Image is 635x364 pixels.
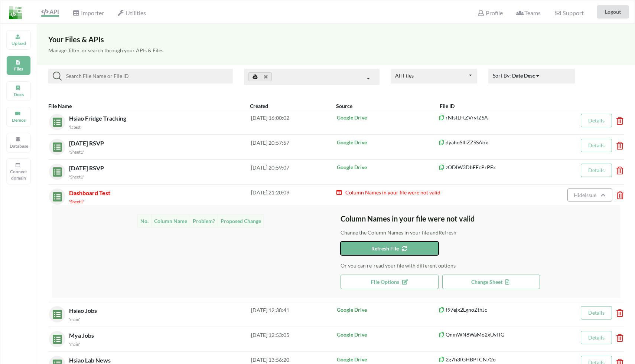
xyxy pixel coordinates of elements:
a: Details [588,334,605,341]
span: Hsiao Fridge Tracking [69,115,128,122]
img: sheets.7a1b7961.svg [49,306,62,319]
small: 'main' [69,317,80,322]
p: Database [10,143,27,149]
p: Google Drive [337,356,438,363]
span: Refresh File [371,245,407,252]
div: [DATE] 12:53:05 [251,331,336,347]
img: sheets.7a1b7961.svg [49,139,62,152]
span: Sort By: [493,72,540,79]
input: Search File Name or File ID [62,72,230,81]
span: Dashboard Test [69,189,110,196]
p: Google Drive [337,164,438,171]
p: Google Drive [337,331,438,338]
span: Importer [72,9,104,16]
p: Google Drive [337,306,438,314]
span: Column Names in your file were not valid [345,189,440,196]
a: Details [588,167,605,173]
td: Proposed Change [218,214,264,227]
p: Files [10,66,27,72]
img: sheets.7a1b7961.svg [49,188,62,201]
h3: Your Files & APIs [48,35,624,44]
p: f97ejx2LgnoZthJc [438,306,563,314]
p: Google Drive [337,114,438,121]
a: Details [588,142,605,148]
button: Refresh File [341,242,439,255]
small: 'Sheet1' [69,199,84,204]
button: Details [581,164,612,177]
h3: Column Names in your file were not valid [341,214,620,223]
img: sheets.7a1b7961.svg [49,114,62,127]
img: sheets.7a1b7961.svg [49,331,62,344]
td: Problem? [190,214,218,227]
span: [DATE] RSVP [69,164,105,171]
a: Details [588,117,605,124]
h5: Manage, filter, or search through your APIs & Files [48,47,624,54]
span: [DATE] RSVP [69,140,105,147]
div: [DATE] 21:20:09 [251,188,336,205]
button: Details [581,331,612,344]
p: zODlW3DbFFcPrPFx [438,164,563,171]
button: File Options [341,275,439,289]
div: [DATE] 20:57:57 [251,139,336,155]
button: Details [581,139,612,152]
div: [DATE] 12:38:41 [251,306,336,322]
button: HideIssue [567,188,612,201]
p: dyahoSIIlZZSSAox [438,139,563,146]
p: Upload [10,40,27,46]
span: Teams [516,9,541,16]
small: 'main' [69,342,80,347]
p: Change the Column Names in your file and Refresh [341,229,620,236]
b: File Name [48,103,72,109]
p: Docs [10,91,27,98]
img: LogoIcon.png [9,6,22,19]
p: Connect domain [10,168,27,181]
div: [DATE] 16:00:02 [251,114,336,130]
p: rNlstLFtZVryfZSA [438,114,563,121]
span: Change Sheet [471,279,511,285]
span: Support [554,10,583,16]
p: QnmWN8WaMo2xUyHG [438,331,563,338]
td: Column Name [152,214,190,227]
span: Profile [477,9,502,16]
p: Google Drive [337,139,438,146]
span: API [41,8,59,15]
span: Mya Jobs [69,332,95,339]
p: 2g7h3fGHBPTCN72o [438,356,563,363]
img: sheets.7a1b7961.svg [49,164,62,177]
div: Date Desc [512,72,535,79]
button: Change Sheet [442,275,540,289]
span: Hide Issue [574,192,599,198]
img: searchIcon.svg [53,72,62,81]
span: File Options [371,279,408,285]
div: All Files [395,73,414,78]
p: Or you can re-read your file with different options [341,262,620,269]
button: Details [581,114,612,127]
span: Hsiao Jobs [69,307,98,314]
small: 'Sheet1' [69,174,84,179]
a: Details [588,309,605,316]
small: 'Sheet1' [69,150,84,154]
button: Details [581,306,612,319]
span: Hsiao Lab News [69,357,112,364]
b: Source [336,103,352,109]
p: Demos [10,117,27,123]
button: Logout [597,5,629,19]
span: Utilities [117,9,146,16]
div: [DATE] 20:59:07 [251,164,336,180]
td: No. [138,214,152,227]
b: File ID [440,103,455,109]
b: Created [250,103,268,109]
small: 'latest' [69,125,82,129]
